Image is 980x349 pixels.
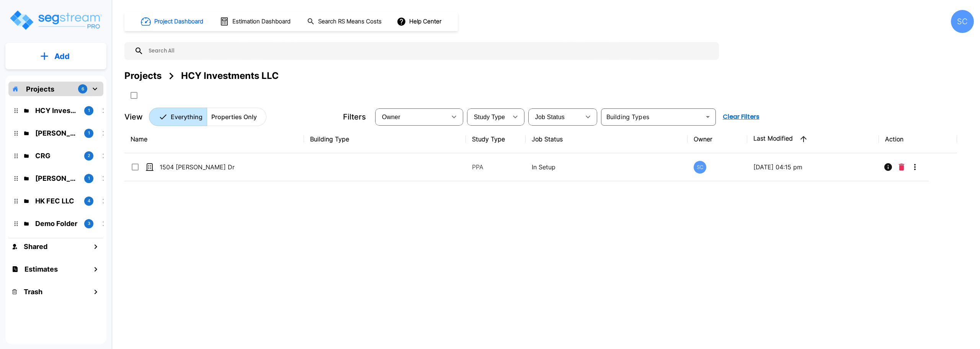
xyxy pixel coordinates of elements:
[753,162,873,172] p: [DATE] 04:15 pm
[694,161,706,174] div: SC
[395,14,444,29] button: Help Center
[24,241,47,252] h1: Shared
[124,111,143,123] p: View
[377,106,446,128] div: Select
[88,152,90,159] p: 2
[532,162,681,172] p: In Setup
[207,108,266,126] button: Properties Only
[149,108,207,126] button: Everything
[382,114,400,120] span: Owner
[535,114,565,120] span: Job Status
[82,86,84,92] p: 6
[144,42,715,60] input: Search All
[138,13,207,30] button: Project Dashboard
[126,88,142,103] button: SelectAll
[171,112,203,121] p: Everything
[35,151,78,161] p: CRG
[124,69,162,83] div: Projects
[217,13,295,29] button: Estimation Dashboard
[304,14,386,29] button: Search RS Means Costs
[318,17,382,26] h1: Search RS Means Costs
[160,162,236,172] p: 1504 [PERSON_NAME] Dr
[35,173,78,184] p: Mike Powell
[474,114,505,120] span: Study Type
[181,69,279,83] div: HCY Investments LLC
[880,159,896,175] button: Info
[124,125,304,153] th: Name
[951,10,974,33] div: SC
[907,159,923,175] button: More-Options
[879,125,957,153] th: Action
[472,162,519,172] p: PPA
[747,125,879,153] th: Last Modified
[35,196,78,206] p: HK FEC LLC
[88,107,90,114] p: 1
[688,125,747,153] th: Owner
[211,112,257,121] p: Properties Only
[530,106,580,128] div: Select
[88,175,90,182] p: 1
[232,17,291,26] h1: Estimation Dashboard
[88,198,90,204] p: 4
[24,287,42,297] h1: Trash
[702,111,713,122] button: Open
[88,220,90,227] p: 3
[304,125,465,153] th: Building Type
[343,111,366,123] p: Filters
[26,84,54,94] p: Projects
[35,128,78,138] p: Brandon Monsanto
[149,108,266,126] div: Platform
[896,159,907,175] button: Delete
[603,111,701,122] input: Building Types
[88,130,90,136] p: 1
[9,9,103,31] img: Logo
[35,105,78,116] p: HCY Investments LLC
[35,218,78,229] p: Demo Folder
[5,45,106,67] button: Add
[720,109,763,125] button: Clear Filters
[24,264,58,274] h1: Estimates
[526,125,687,153] th: Job Status
[54,51,70,62] p: Add
[466,125,526,153] th: Study Type
[154,17,203,26] h1: Project Dashboard
[469,106,508,128] div: Select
